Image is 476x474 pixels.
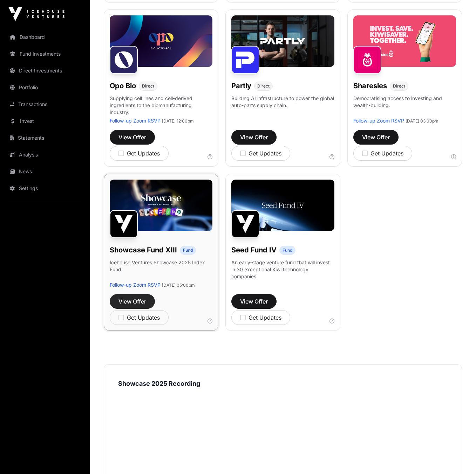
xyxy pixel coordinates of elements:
[231,259,334,280] p: An early-stage venture fund that will invest in 30 exceptional Kiwi technology companies.
[283,248,292,253] span: Fund
[118,380,200,387] strong: Showcase 2025 Recording
[240,149,281,158] div: Get Updates
[6,29,84,45] a: Dashboard
[353,46,381,74] img: Sharesies
[8,7,64,21] img: Icehouse Ventures Logo
[6,97,84,112] a: Transactions
[362,133,390,141] span: View Offer
[353,146,412,161] button: Get Updates
[231,130,277,145] button: View Offer
[110,146,169,161] button: Get Updates
[231,210,259,238] img: Seed Fund IV
[6,80,84,95] a: Portfolio
[6,63,84,78] a: Direct Investments
[240,297,268,306] span: View Offer
[231,180,334,231] img: Seed-Fund-4_Banner.jpg
[6,46,84,62] a: Fund Investments
[240,313,281,322] div: Get Updates
[231,245,277,255] h1: Seed Fund IV
[393,83,405,89] span: Direct
[353,81,387,91] h1: Sharesies
[110,81,136,91] h1: Opo Bio
[110,294,155,309] button: View Offer
[231,81,251,91] h1: Partly
[353,130,399,145] button: View Offer
[162,283,195,288] span: [DATE] 05:00pm
[257,83,270,89] span: Direct
[142,83,154,89] span: Direct
[353,118,404,124] a: Follow-up Zoom RSVP
[118,149,160,158] div: Get Updates
[362,149,403,158] div: Get Updates
[110,259,212,273] p: Icehouse Ventures Showcase 2025 Index Fund.
[353,95,456,117] p: Democratising access to investing and wealth-building.
[110,130,155,145] button: View Offer
[231,46,259,74] img: Partly
[110,245,177,255] h1: Showcase Fund XIII
[110,95,212,116] p: Supplying cell lines and cell-derived ingredients to the biomanufacturing industry.
[441,440,476,474] iframe: Chat Widget
[6,164,84,179] a: News
[231,95,334,117] p: Building AI infrastructure to power the global auto-parts supply chain.
[118,133,146,141] span: View Offer
[6,113,84,129] a: Invest
[118,313,160,322] div: Get Updates
[110,210,138,238] img: Showcase Fund XIII
[110,180,212,231] img: Showcase-Fund-Banner-1.jpg
[118,297,146,306] span: View Offer
[6,181,84,196] a: Settings
[406,118,438,124] span: [DATE] 03:00pm
[183,248,193,253] span: Fund
[110,46,138,74] img: Opo Bio
[353,15,456,67] img: Sharesies-Banner.jpg
[231,310,290,325] button: Get Updates
[110,118,161,124] a: Follow-up Zoom RSVP
[110,15,212,67] img: Opo-Bio-Banner.jpg
[162,118,194,124] span: [DATE] 12:00pm
[231,15,334,67] img: Partly-Banner.jpg
[231,146,290,161] button: Get Updates
[240,133,268,141] span: View Offer
[6,147,84,162] a: Analysis
[110,310,169,325] button: Get Updates
[110,282,161,288] a: Follow-up Zoom RSVP
[231,294,277,309] button: View Offer
[6,130,84,146] a: Statements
